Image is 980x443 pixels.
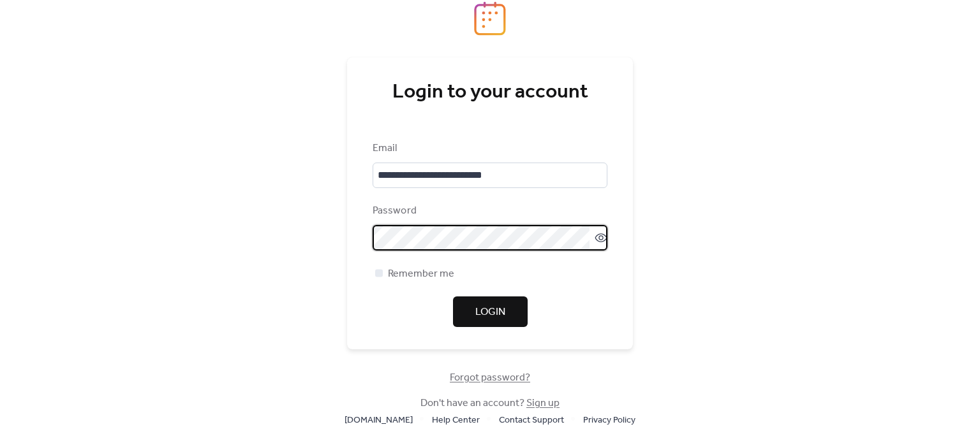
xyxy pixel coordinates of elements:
[475,305,505,320] span: Login
[373,141,605,156] div: Email
[388,266,454,282] span: Remember me
[474,1,506,36] img: logo
[450,374,530,381] a: Forgot password?
[526,393,560,413] a: Sign up
[583,412,635,428] a: Privacy Policy
[432,413,480,428] span: Help Center
[373,80,607,105] div: Login to your account
[583,413,635,428] span: Privacy Policy
[499,413,564,428] span: Contact Support
[499,412,564,428] a: Contact Support
[432,412,480,428] a: Help Center
[453,296,528,327] button: Login
[373,203,605,219] div: Password
[420,396,560,411] span: Don't have an account?
[345,412,413,428] a: [DOMAIN_NAME]
[450,370,530,386] span: Forgot password?
[345,413,413,428] span: [DOMAIN_NAME]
